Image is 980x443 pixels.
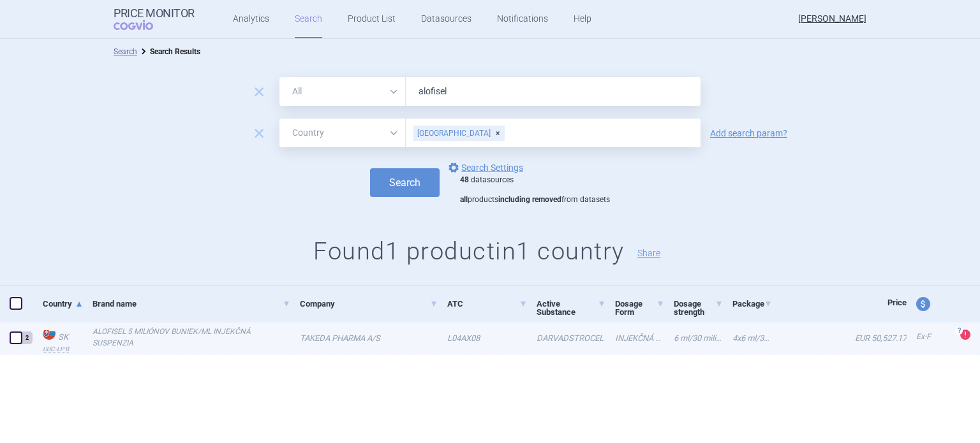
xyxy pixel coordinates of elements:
a: Country [43,288,83,319]
a: Package [732,288,772,319]
button: Search [370,168,440,197]
a: TAKEDA PHARMA A/S [290,323,437,354]
a: Brand name [93,288,290,319]
a: Search Settings [446,160,523,175]
button: Share [637,249,660,258]
li: Search [114,45,137,58]
a: Add search param? [710,129,787,138]
strong: Price Monitor [114,7,195,20]
strong: Search Results [150,47,200,56]
a: Search [114,47,137,56]
a: ATC [447,288,528,319]
a: Dosage Form [615,288,664,328]
a: INJEKČNÁ SUSPENZIA [605,323,664,354]
strong: all [460,195,468,204]
div: 2 [21,331,33,344]
a: Company [300,288,437,319]
strong: 48 [460,175,469,184]
li: Search Results [137,45,200,58]
a: ? [960,330,976,340]
a: EUR 50,527.17 [772,323,907,354]
span: Ex-factory price [916,332,931,341]
a: 4x6 ml/30 miliónov buniek [723,323,772,354]
span: COGVIO [114,20,171,30]
span: Price [887,298,907,307]
a: 6 ml/30 miliónov buniek [664,323,723,354]
strong: including removed [498,195,561,204]
img: Slovakia [43,327,56,340]
a: Price MonitorCOGVIO [114,7,195,31]
div: [GEOGRAPHIC_DATA] [413,126,505,141]
span: ? [955,327,963,335]
abbr: UUC-LP B — List of medicinal products published by the Ministry of Health of the Slovak Republic ... [43,346,83,352]
a: L04AX08 [438,323,528,354]
div: datasources products from datasets [460,175,610,205]
a: ALOFISEL 5 MILIÓNOV BUNIEK/ML INJEKČNÁ SUSPENZIA [93,326,290,349]
a: Dosage strength [674,288,723,328]
a: Ex-F [907,328,954,347]
a: Active Substance [537,288,605,328]
a: SKSKUUC-LP B [33,326,83,352]
a: DARVADSTROCEL [527,323,605,354]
